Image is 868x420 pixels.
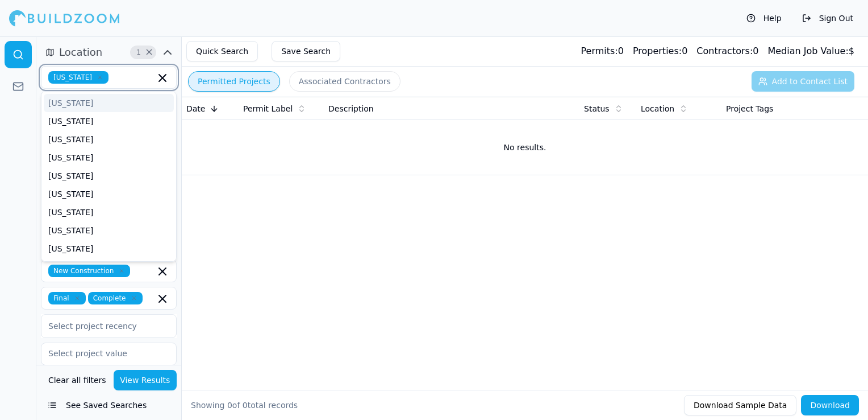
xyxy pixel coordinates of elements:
[243,401,248,410] span: 0
[44,203,174,221] div: [US_STATE]
[633,44,687,58] div: 0
[696,46,753,56] span: Contractors:
[44,221,174,240] div: [US_STATE]
[581,44,623,58] div: 0
[44,258,174,276] div: [US_STATE]
[41,343,162,364] input: Select project value
[145,50,153,55] span: Clear Location filters
[44,167,174,185] div: [US_STATE]
[726,103,773,114] span: Project Tags
[243,103,293,114] span: Permit Label
[44,149,174,167] div: [US_STATE]
[272,41,340,61] button: Save Search
[48,265,130,277] span: New Construction
[696,44,758,58] div: 0
[45,370,109,390] button: Clear all filters
[796,9,859,27] button: Sign Out
[289,71,400,92] button: Associated Contractors
[186,41,258,61] button: Quick Search
[48,292,86,304] span: Final
[41,43,177,61] button: Location1Clear Location filters
[41,91,177,262] div: Suggestions
[133,47,144,58] span: 1
[41,395,177,415] button: See Saved Searches
[767,44,854,58] div: $
[191,400,298,411] div: Showing of total records
[188,71,280,92] button: Permitted Projects
[584,103,610,114] span: Status
[182,120,868,175] td: No results.
[44,112,174,130] div: [US_STATE]
[48,71,108,84] span: [US_STATE]
[227,401,232,410] span: 0
[767,46,848,56] span: Median Job Value:
[641,103,674,114] span: Location
[328,103,374,114] span: Description
[59,44,102,60] span: Location
[44,130,174,149] div: [US_STATE]
[114,370,177,390] button: View Results
[44,240,174,258] div: [US_STATE]
[633,46,682,56] span: Properties:
[186,103,205,114] span: Date
[88,292,143,304] span: Complete
[741,9,787,27] button: Help
[801,395,859,415] button: Download
[44,185,174,203] div: [US_STATE]
[581,46,617,56] span: Permits:
[44,94,174,112] div: [US_STATE]
[684,395,796,415] button: Download Sample Data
